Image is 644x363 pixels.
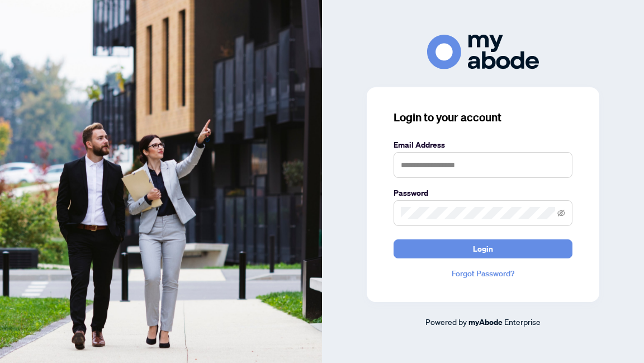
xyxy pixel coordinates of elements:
span: eye-invisible [557,209,565,217]
label: Email Address [394,139,572,151]
h3: Login to your account [394,110,572,125]
a: myAbode [468,316,503,328]
span: Powered by [425,317,467,327]
span: Login [473,240,493,258]
img: ma-logo [427,35,539,69]
button: Login [394,239,572,258]
a: Forgot Password? [394,267,572,280]
label: Password [394,187,572,199]
span: Enterprise [504,317,541,327]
